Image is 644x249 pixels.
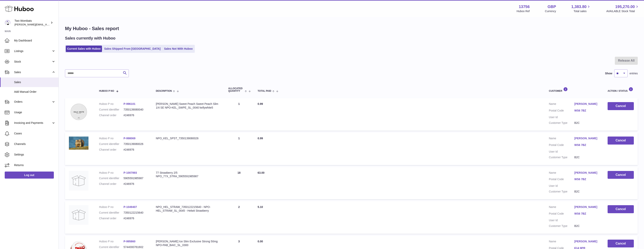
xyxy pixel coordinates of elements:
[574,177,600,181] a: WS6 7BZ
[574,190,600,193] dd: B2C
[549,224,574,228] dt: Customer Type
[124,182,148,186] dd: #246976
[549,177,574,182] dt: Postal Code
[574,171,600,175] a: [PERSON_NAME]
[606,4,639,13] a: 195,270.00 AVAILABLE Stock Total
[608,137,634,145] button: Cancel
[99,217,124,220] dt: Channel order
[69,205,88,225] img: no-photo.jpg
[549,109,574,113] dt: Postal Code
[574,9,591,13] span: Total sales
[99,148,124,152] dt: Channel order
[549,87,600,92] div: Customer
[14,163,56,167] span: Returns
[156,240,220,247] div: [PERSON_NAME] Ice Slim Exclusive Strong 50mg NPO-PAB_BAIC_SL_0300
[630,72,638,75] span: entries
[549,150,574,154] dt: User Id
[224,133,254,165] td: 1
[549,115,574,119] dt: User Id
[99,90,114,92] span: Huboo P no
[608,171,634,179] button: Cancel
[99,171,124,175] dt: Huboo P no
[574,156,600,159] dd: B2C
[14,142,56,146] span: Channels
[574,109,600,112] a: WS6 7BZ
[14,80,56,84] span: Sales
[99,113,124,117] dt: Channel order
[99,142,124,146] dt: Current identifier
[549,121,574,125] dt: Customer Type
[124,137,135,140] a: P-998069
[549,143,574,148] dt: Postal Code
[14,39,56,42] span: My Dashboard
[574,205,600,209] a: [PERSON_NAME]
[14,153,56,156] span: Settings
[574,212,600,216] a: WS6 7BZ
[14,19,50,26] div: Two Wombats
[124,102,135,105] a: P-996101
[258,102,263,105] span: 0.99
[124,217,148,220] dd: #246976
[549,212,574,217] dt: Postal Code
[571,4,591,13] a: 1,383.80 Total sales
[258,137,263,140] span: 0.99
[258,171,264,174] span: 63.00
[549,171,574,176] dt: Name
[124,205,137,209] a: P-1049407
[99,245,124,249] dt: Current identifier
[571,4,587,9] span: 1,383.80
[258,205,263,209] span: 5.10
[156,102,220,110] div: [PERSON_NAME] Sweet Peach Sweet Peach Slim 1/4 SE NPO-KEL_SWPE_SL_0040 kellywhite5
[14,111,56,114] span: Usage
[99,137,124,140] dt: Huboo P no
[549,190,574,193] dt: Customer Type
[69,137,88,150] img: shutterstock_1125465338.jpg
[549,205,574,210] dt: Name
[124,171,137,174] a: P-1007893
[163,46,194,52] a: Sales Not With Huboo
[156,205,220,213] div: NPO_HEL_STRAW_7350122215640 - NPO-HEL_STRAW_SL_0045 - Helwit Strawberry
[65,36,115,41] h2: Sales currently with Huboo
[14,60,51,64] span: Stock
[258,240,263,243] span: 0.00
[574,143,600,147] a: WS6 7BZ
[574,102,600,106] a: [PERSON_NAME]
[608,205,634,213] button: Cancel
[99,205,124,209] dt: Huboo P no
[549,240,574,244] dt: Name
[574,240,600,243] a: [PERSON_NAME]
[574,137,600,140] a: [PERSON_NAME]
[519,4,530,9] strong: 13756
[608,240,634,248] button: Cancel
[103,46,162,52] a: Sales Shipped From [GEOGRAPHIC_DATA]
[99,182,124,186] dt: Channel order
[14,100,51,104] span: Orders
[574,121,600,125] dd: B2C
[66,46,102,52] a: Current Sales with Huboo
[124,245,148,249] dd: 5744000761602
[124,148,148,152] dd: #246976
[224,98,254,131] td: 1
[517,9,530,13] div: Huboo Ref
[14,49,51,53] span: Listings
[14,132,56,135] span: Cases
[608,102,634,110] button: Cancel
[5,172,54,179] a: Log out
[124,142,148,146] dd: 7350139080026
[224,167,254,200] td: 18
[69,102,88,122] img: Kelly_White_Sweet_Peach_Slim_1_4_Nicotine_Pouches-7350139080040.webp
[124,108,148,111] dd: 7350139080040
[99,240,124,243] dt: Huboo P no
[156,171,220,178] div: 77 Strawberry 2/5 NPO_77X_STRA_5905591985987
[605,72,612,75] label: Show
[608,87,634,92] div: Action / Status
[5,20,11,26] img: alan@twowombats.com
[549,137,574,141] dt: Name
[99,102,124,106] dt: Huboo P no
[124,176,148,180] dd: 5905591985987
[545,9,556,13] div: Currency
[124,211,148,215] dd: 7350122215640
[574,224,600,228] dd: B2C
[224,201,254,234] td: 2
[99,108,124,111] dt: Current identifier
